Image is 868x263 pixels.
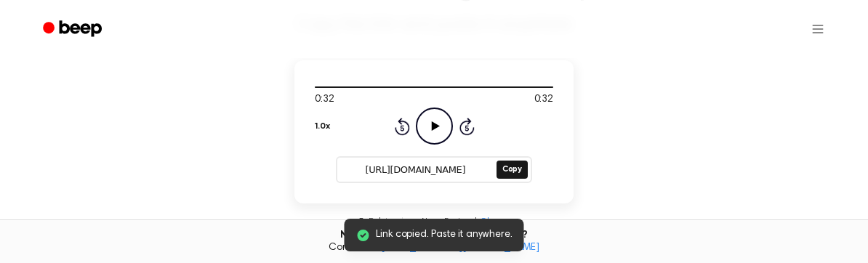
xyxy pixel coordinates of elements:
[9,242,859,255] span: Contact us
[497,161,528,179] button: Copy
[357,215,392,228] button: Delete
[315,114,329,139] button: 1.0x
[315,92,334,108] span: 0:32
[413,215,511,228] button: Never Expires|Change
[474,215,478,228] span: |
[401,215,404,228] span: |
[33,15,115,44] a: Beep
[381,243,539,253] a: [EMAIL_ADDRESS][DOMAIN_NAME]
[534,92,553,108] span: 0:32
[376,227,512,243] span: Link copied. Paste it anywhere.
[481,215,511,228] span: Change
[800,12,835,46] button: Open menu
